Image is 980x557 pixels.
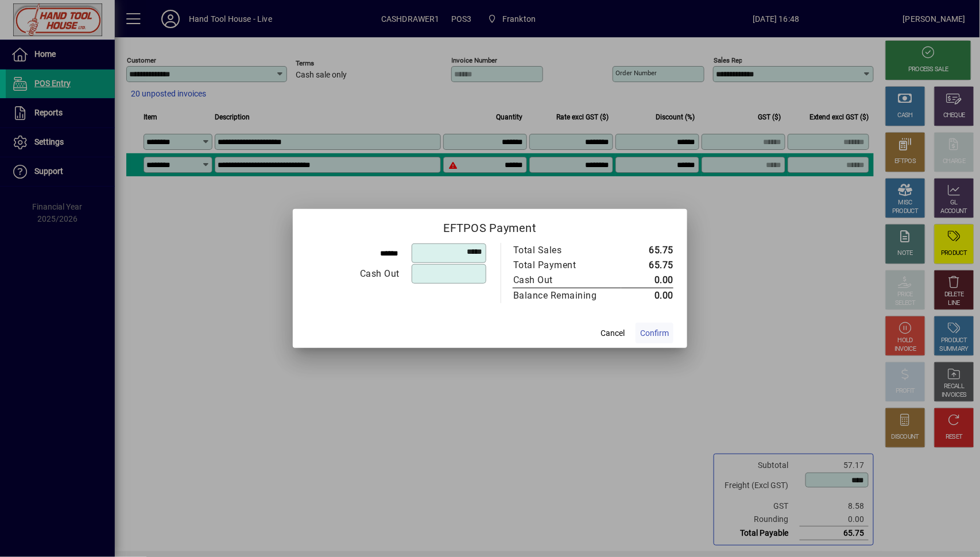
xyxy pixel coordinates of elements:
span: Confirm [640,327,669,339]
div: Balance Remaining [513,289,610,303]
span: Cancel [601,327,625,339]
td: 0.00 [621,273,673,288]
td: 65.75 [621,258,673,273]
td: 65.75 [621,243,673,258]
h2: EFTPOS Payment [293,209,687,242]
div: Cash Out [513,273,610,287]
td: 0.00 [621,288,673,304]
button: Cancel [594,323,631,343]
td: Total Payment [513,258,621,273]
td: Total Sales [513,243,621,258]
div: Cash Out [307,267,400,281]
button: Confirm [636,323,673,343]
